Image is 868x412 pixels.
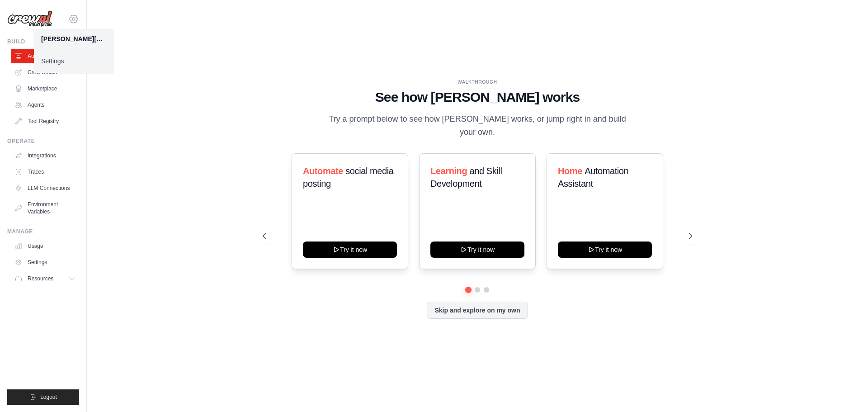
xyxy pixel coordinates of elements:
a: Usage [11,239,79,253]
span: Resources [28,275,53,282]
span: Logout [40,393,57,401]
a: Traces [11,165,79,179]
button: Try it now [430,242,524,258]
div: Manage [7,228,79,235]
a: Automations [11,49,79,63]
a: Marketplace [11,81,79,96]
iframe: Chat Widget [823,369,868,412]
span: Home [558,166,582,176]
a: Crew Studio [11,65,79,80]
a: Tool Registry [11,114,79,128]
p: Try a prompt below to see how [PERSON_NAME] works, or jump right in and build your own. [325,113,629,139]
button: Resources [11,271,79,286]
a: LLM Connections [11,181,79,195]
img: Logo [7,10,52,28]
a: Settings [34,53,113,69]
div: [PERSON_NAME][EMAIL_ADDRESS][PERSON_NAME][DOMAIN_NAME] [41,34,106,43]
div: WALKTHROUGH [263,79,692,85]
a: Settings [11,255,79,270]
button: Skip and explore on my own [427,302,528,319]
div: Build [7,38,79,45]
a: Agents [11,98,79,112]
span: social media posting [303,166,394,189]
h1: See how [PERSON_NAME] works [263,89,692,105]
span: Automate [303,166,343,176]
button: Logout [7,389,79,405]
span: Learning [430,166,467,176]
a: Integrations [11,148,79,163]
div: Operate [7,137,79,145]
span: and Skill Development [430,166,502,189]
div: Widget de chat [823,369,868,412]
a: Environment Variables [11,197,79,219]
span: Automation Assistant [558,166,628,189]
button: Try it now [558,242,652,258]
button: Try it now [303,242,397,258]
